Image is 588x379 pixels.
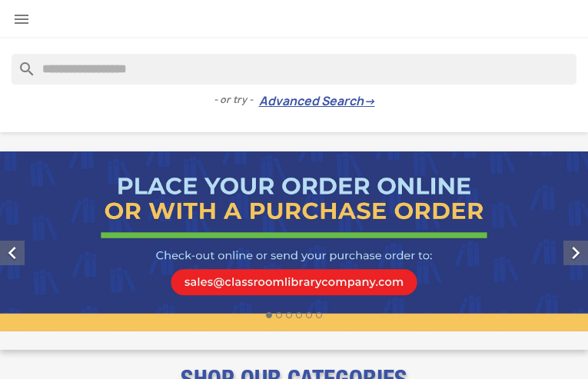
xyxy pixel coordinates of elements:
i:  [563,241,588,265]
a: Advanced Search→ [259,94,375,109]
span: → [364,94,375,109]
i:  [12,10,31,28]
span: - or try - [214,92,259,108]
input: Search [12,54,576,85]
i: search [12,54,30,72]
